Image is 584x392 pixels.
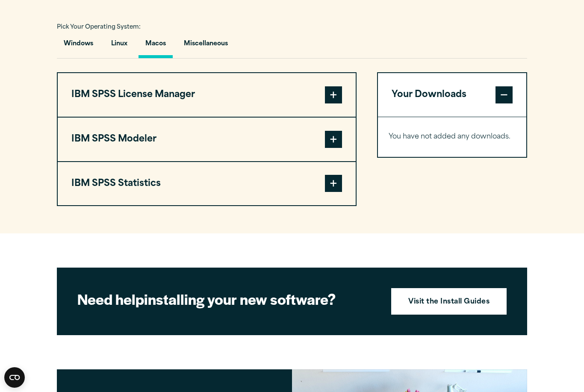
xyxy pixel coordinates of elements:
[58,162,356,206] button: IBM SPSS Statistics
[408,297,490,308] strong: Visit the Install Guides
[77,289,144,309] strong: Need help
[378,73,526,117] button: Your Downloads
[139,34,173,58] button: Macos
[58,118,356,161] button: IBM SPSS Modeler
[391,288,507,315] a: Visit the Install Guides
[104,34,134,58] button: Linux
[77,289,377,309] h2: installing your new software?
[378,117,526,157] div: Your Downloads
[58,73,356,117] button: IBM SPSS License Manager
[57,34,100,58] button: Windows
[57,24,141,30] span: Pick Your Operating System:
[389,131,516,143] p: You have not added any downloads.
[4,367,25,388] button: Open CMP widget
[177,34,235,58] button: Miscellaneous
